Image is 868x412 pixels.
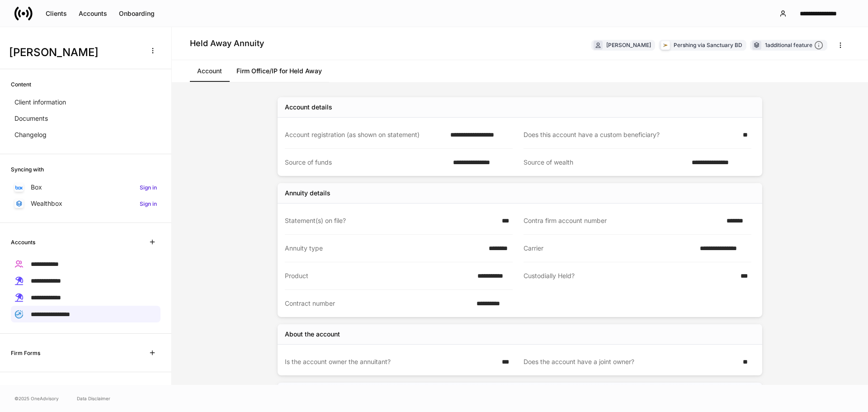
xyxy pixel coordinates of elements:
[285,103,332,112] div: Account details
[11,349,40,357] h6: Firm Forms
[140,199,157,208] h6: Sign in
[9,45,140,60] h3: [PERSON_NAME]
[14,130,47,139] p: Changelog
[524,130,737,139] div: Does this account have a custom beneficiary?
[140,183,157,192] h6: Sign in
[11,165,44,174] h6: Syncing with
[285,299,471,308] div: Contract number
[765,41,823,50] div: 1 additional feature
[285,216,496,225] div: Statement(s) on file?
[11,195,160,212] a: WealthboxSign in
[674,41,742,49] div: Pershing via Sanctuary BD
[285,357,496,366] div: Is the account owner the annuitant?
[285,271,472,280] div: Product
[119,10,155,17] div: Onboarding
[285,330,340,339] div: About the account
[524,271,735,281] div: Custodially Held?
[524,244,694,253] div: Carrier
[190,38,264,49] h4: Held Away Annuity
[79,10,107,17] div: Accounts
[285,158,448,167] div: Source of funds
[11,110,160,127] a: Documents
[11,94,160,110] a: Client information
[113,6,160,21] button: Onboarding
[31,199,62,208] p: Wealthbox
[73,6,113,21] button: Accounts
[46,10,67,17] div: Clients
[285,244,483,253] div: Annuity type
[229,60,329,82] a: Firm Office/IP for Held Away
[606,41,651,49] div: [PERSON_NAME]
[285,130,445,139] div: Account registration (as shown on statement)
[15,185,23,189] img: oYqM9ojoZLfzCHUefNbBcWHcyDPbQKagtYciMC8pFl3iZXy3dU33Uwy+706y+0q2uJ1ghNQf2OIHrSh50tUd9HaB5oMc62p0G...
[11,179,160,195] a: BoxSign in
[77,395,110,402] a: Data Disclaimer
[11,127,160,143] a: Changelog
[524,216,721,225] div: Contra firm account number
[40,6,73,21] button: Clients
[31,183,42,192] p: Box
[14,114,48,123] p: Documents
[285,189,330,198] div: Annuity details
[524,158,686,167] div: Source of wealth
[524,357,737,366] div: Does the account have a joint owner?
[11,238,35,246] h6: Accounts
[14,98,66,107] p: Client information
[190,60,229,82] a: Account
[11,80,31,89] h6: Content
[14,395,59,402] span: © 2025 OneAdvisory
